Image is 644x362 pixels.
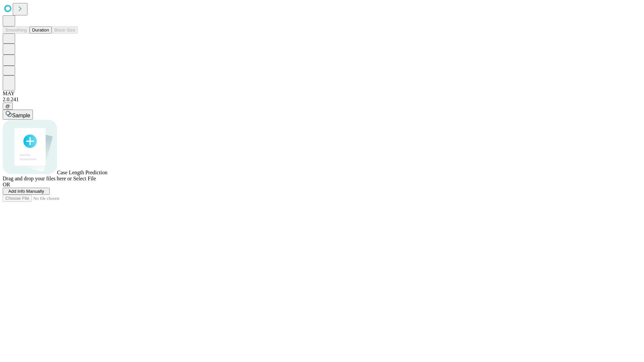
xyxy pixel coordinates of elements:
[3,188,50,195] button: Add Info Manually
[30,26,52,34] button: Duration
[3,182,10,187] span: OR
[3,90,641,97] div: MAY
[3,26,30,34] button: Smoothing
[8,189,44,194] span: Add Info Manually
[3,110,33,120] button: Sample
[3,176,72,181] span: Drag and drop your files here or
[52,26,78,34] button: Block Size
[12,113,30,118] span: Sample
[57,170,107,175] span: Case Length Prediction
[73,176,96,181] span: Select File
[3,103,13,110] button: @
[3,97,641,103] div: 2.0.241
[5,104,10,109] span: @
